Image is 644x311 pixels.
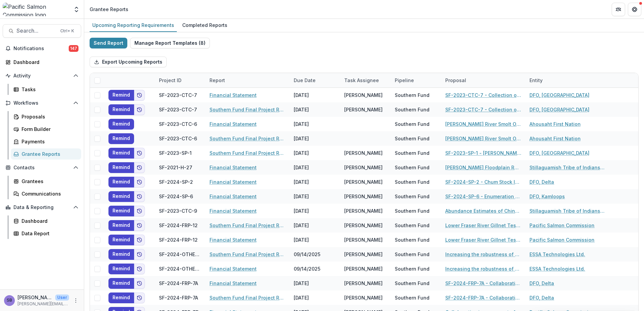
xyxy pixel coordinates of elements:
[395,294,429,301] div: Southern Fund
[205,73,290,88] div: Report
[134,90,145,101] button: Add to friends
[395,106,429,113] div: Southern Fund
[130,38,210,48] button: Manage Report Templates (8)
[290,276,340,290] div: [DATE]
[290,102,340,117] div: [DATE]
[525,77,547,84] div: Entity
[395,135,429,142] div: Southern Fund
[108,292,134,303] button: Remind
[134,264,145,274] button: Add to friends
[395,265,429,272] div: Southern Fund
[395,193,429,200] div: Southern Fund
[159,280,198,287] div: SF-2024-FRP-7A
[529,207,606,214] a: Stillaguamish Tribe of Indians-Ntrl Resources Dept
[3,98,81,108] button: Open Workflows
[3,24,81,38] button: Search...
[13,59,76,66] div: Dashboard
[159,207,197,214] div: SF-2023-CTC-9
[69,45,78,52] span: 147
[13,165,70,171] span: Contacts
[134,191,145,202] button: Add to friends
[22,178,76,185] div: Grantees
[3,162,81,173] button: Open Contacts
[612,3,625,16] button: Partners
[11,148,81,160] a: Grantee Reports
[17,28,56,34] span: Search...
[159,236,198,243] div: SF-2024-FRP-12
[210,251,286,258] a: Southern Fund Final Project Report
[13,73,70,79] span: Activity
[55,295,69,301] p: User
[108,278,134,289] button: Remind
[445,92,521,99] a: SF-2023-CTC-7 - Collection of baseline samples to improve GSI baselines in [GEOGRAPHIC_DATA] [GEO...
[529,164,606,171] a: Stillaguamish Tribe of Indians-Ntrl Resources Dept
[108,206,134,216] button: Remind
[72,3,81,16] button: Open entity switcher
[290,204,340,218] div: [DATE]
[3,43,81,54] button: Notifications147
[441,73,525,88] div: Proposal
[90,19,177,32] a: Upcoming Reporting Requirements
[3,70,81,81] button: Open Activity
[344,207,383,214] div: [PERSON_NAME]
[290,290,340,305] div: [DATE]
[22,138,76,145] div: Payments
[11,215,81,227] a: Dashboard
[290,175,340,189] div: [DATE]
[529,178,554,185] a: DFO, Delta
[108,119,134,130] button: Remind
[290,247,340,262] div: 09/14/2025
[134,292,145,303] button: Add to friends
[22,86,76,93] div: Tasks
[344,251,383,258] div: [PERSON_NAME]
[210,265,257,272] a: Financial Statement
[134,148,145,159] button: Add to friends
[22,230,76,237] div: Data Report
[159,265,201,272] div: SF-2024-OTHER-2
[529,280,554,287] a: DFO, Delta
[90,20,177,30] div: Upcoming Reporting Requirements
[210,92,257,99] a: Financial Statement
[210,280,257,287] a: Financial Statement
[395,222,429,229] div: Southern Fund
[445,178,521,185] a: SF-2024-SP-2 - Chum Stock Identification and Assessment Workshop – 10 years of progress
[159,135,197,142] div: SF-2023-CTC-6
[290,233,340,247] div: [DATE]
[395,164,429,171] div: Southern Fund
[22,113,76,120] div: Proposals
[13,205,70,210] span: Data & Reporting
[159,164,192,171] div: SF-2021-H-27
[210,120,257,128] a: Financial Statement
[134,278,145,289] button: Add to friends
[3,57,81,68] a: Dashboard
[108,104,134,115] button: Remind
[290,189,340,204] div: [DATE]
[445,193,521,200] a: SF-2024-SP-6 - Enumeration of Coho Salmon in the [GEOGRAPHIC_DATA]
[529,92,589,99] a: DFO, [GEOGRAPHIC_DATA]
[159,222,198,229] div: SF-2024-FRP-12
[445,106,521,113] a: SF-2023-CTC-7 - Collection of baseline samples to improve GSI baselines in [GEOGRAPHIC_DATA] [GEO...
[445,222,521,229] a: Lower Fraser River Gillnet Test Fishery Site Evaluation
[22,217,76,224] div: Dashboard
[205,77,229,84] div: Report
[344,164,383,171] div: [PERSON_NAME]
[11,84,81,95] a: Tasks
[159,92,197,99] div: SF-2023-CTC-7
[344,178,383,185] div: [PERSON_NAME]
[11,136,81,147] a: Payments
[90,38,127,48] button: Send Report
[340,73,391,88] div: Task Assignee
[344,92,383,99] div: [PERSON_NAME]
[108,148,134,159] button: Remind
[108,162,134,173] button: Remind
[529,149,589,157] a: DFO, [GEOGRAPHIC_DATA]
[395,92,429,99] div: Southern Fund
[529,251,585,258] a: ESSA Technologies Ltd.
[628,3,641,16] button: Get Help
[13,100,70,106] span: Workflows
[529,265,585,272] a: ESSA Technologies Ltd.
[445,294,521,301] a: SF-2024-FRP-7A - Collaborative improvement of Lower Fraser species composition estimates: develop...
[395,207,429,214] div: Southern Fund
[290,73,340,88] div: Due Date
